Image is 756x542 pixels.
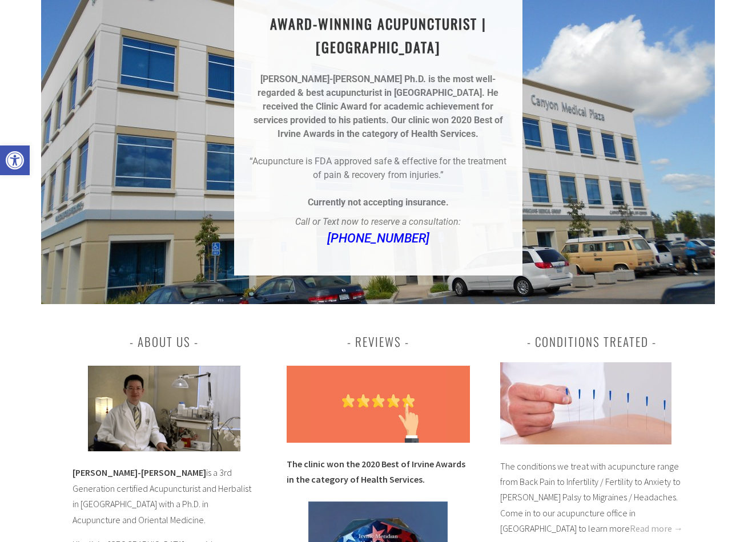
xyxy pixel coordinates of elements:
b: [PERSON_NAME]-[PERSON_NAME] [73,467,206,478]
h3: About Us [73,331,256,352]
em: Call or Text now to reserve a consultation: [295,216,461,227]
strong: Currently not accepting insurance. [308,197,449,208]
h1: AWARD-WINNING ACUPUNCTURIST | [GEOGRAPHIC_DATA] [248,12,509,59]
p: is a 3rd Generation certified Acupuncturist and Herbalist in [GEOGRAPHIC_DATA] with a Ph.D. in Ac... [73,465,256,528]
h3: Reviews [287,331,470,352]
a: Read more → [630,523,683,534]
p: “Acupuncture is FDA approved safe & effective for the treatment of pain & recovery from injuries.” [248,155,509,182]
h3: Conditions Treated [500,331,683,352]
a: [PHONE_NUMBER] [327,231,429,245]
strong: [PERSON_NAME]-[PERSON_NAME] Ph.D. is the most well-regarded & best acupuncturist in [GEOGRAPHIC_D... [258,74,496,98]
img: Irvine-Acupuncture-Conditions-Treated [500,362,671,444]
strong: The clinic won the 2020 Best of Irvine Awards in the category of Health Services. [287,458,465,485]
img: best acupuncturist irvine [88,366,240,451]
p: The conditions we treat with acupuncture range from Back Pain to Infertility / Fertility to Anxie... [500,459,683,537]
